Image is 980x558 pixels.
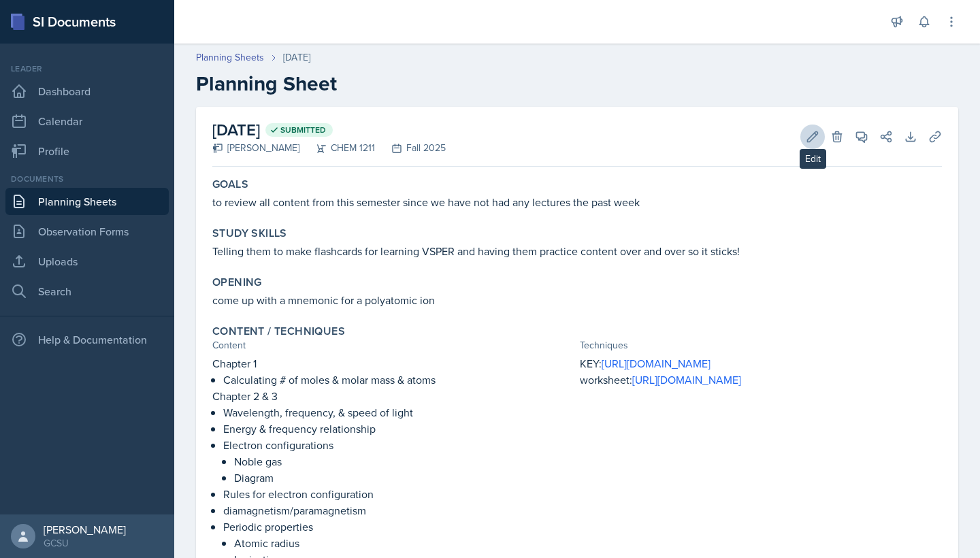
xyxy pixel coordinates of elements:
[5,218,169,245] a: Observation Forms
[212,355,574,372] p: Chapter 1
[44,536,126,550] div: GCSU
[5,63,169,75] div: Leader
[223,437,574,453] p: Electron configurations
[234,535,574,551] p: Atomic radius
[212,292,942,308] p: come up with a mnemonic for a polyatomic ion
[5,188,169,215] a: Planning Sheets
[212,178,248,191] label: Goals
[223,486,574,502] p: Rules for electron configuration
[223,421,574,437] p: Energy & frequency relationship
[212,227,287,240] label: Study Skills
[196,71,958,96] h2: Planning Sheet
[212,243,942,259] p: Telling them to make flashcards for learning VSPER and having them practice content over and over...
[5,248,169,275] a: Uploads
[212,141,299,155] div: [PERSON_NAME]
[212,118,446,142] h2: [DATE]
[580,372,942,388] p: worksheet:
[5,278,169,305] a: Search
[212,276,262,289] label: Opening
[234,470,574,486] p: Diagram
[299,141,375,155] div: CHEM 1211
[632,372,741,387] a: [URL][DOMAIN_NAME]
[212,325,345,338] label: Content / Techniques
[212,388,574,404] p: Chapter 2 & 3
[223,502,574,519] p: diamagnetism/paramagnetism
[5,137,169,165] a: Profile
[5,326,169,353] div: Help & Documentation
[196,50,264,65] a: Planning Sheets
[580,355,942,372] p: KEY:
[212,194,942,210] p: to review all content from this semester since we have not had any lectures the past week
[800,125,825,149] button: Edit
[580,338,942,352] div: Techniques
[223,519,574,535] p: Periodic properties
[602,356,710,371] a: [URL][DOMAIN_NAME]
[280,125,326,135] span: Submitted
[5,173,169,185] div: Documents
[212,338,574,352] div: Content
[375,141,446,155] div: Fall 2025
[5,108,169,135] a: Calendar
[234,453,574,470] p: Noble gas
[5,78,169,105] a: Dashboard
[283,50,310,65] div: [DATE]
[44,523,126,536] div: [PERSON_NAME]
[223,372,574,388] p: Calculating # of moles & molar mass & atoms
[223,404,574,421] p: Wavelength, frequency, & speed of light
